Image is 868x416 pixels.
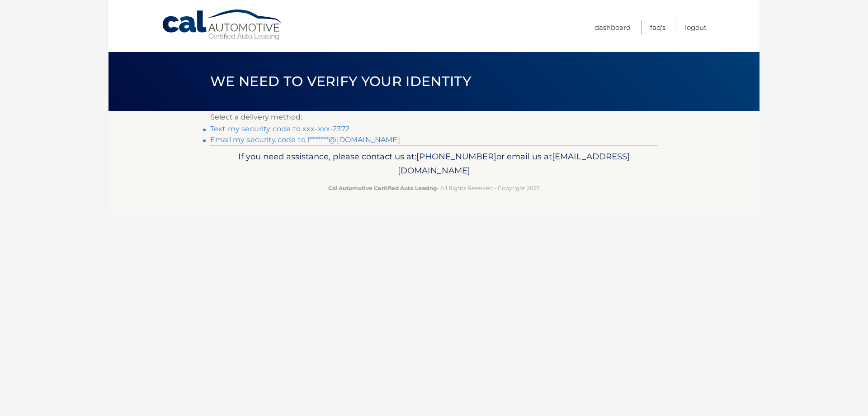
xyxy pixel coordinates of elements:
span: We need to verify your identity [210,73,471,90]
strong: Cal Automotive Certified Auto Leasing [328,185,437,191]
a: FAQ's [650,20,665,35]
span: [PHONE_NUMBER] [416,151,496,162]
a: Cal Automotive [161,9,283,41]
p: Select a delivery method: [210,111,658,124]
a: Text my security code to xxx-xxx-2372 [210,124,349,133]
a: Email my security code to l*******@[DOMAIN_NAME] [210,135,400,144]
p: If you need assistance, please contact us at: or email us at [216,149,652,178]
p: - All Rights Reserved - Copyright 2025 [216,183,652,193]
a: Dashboard [594,20,631,35]
a: Logout [685,20,707,35]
